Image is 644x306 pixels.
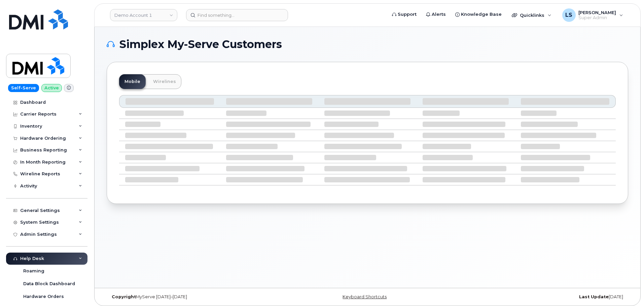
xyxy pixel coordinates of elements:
a: Wirelines [148,74,181,89]
span: Simplex My-Serve Customers [119,39,282,49]
strong: Copyright [112,294,136,299]
a: Keyboard Shortcuts [343,294,387,299]
strong: Last Update [579,294,609,299]
div: [DATE] [454,294,628,300]
div: MyServe [DATE]–[DATE] [107,294,281,300]
a: Mobile [119,74,146,89]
